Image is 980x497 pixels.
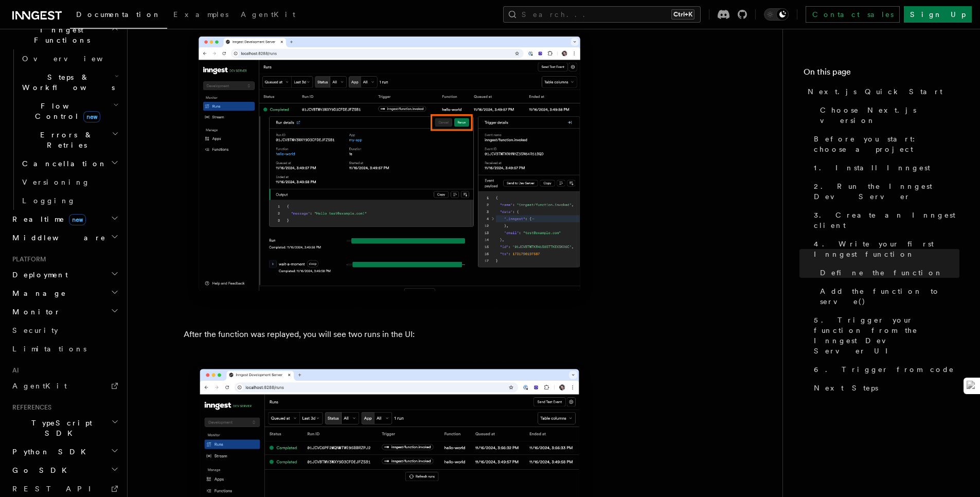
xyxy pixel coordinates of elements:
[804,82,959,101] a: Next.js Quick Start
[8,321,121,340] a: Security
[671,9,694,20] kbd: Ctrl+K
[810,235,959,263] a: 4. Write your first Inngest function
[810,360,959,379] a: 6. Trigger from code
[814,181,959,202] span: 2. Run the Inngest Dev Server
[12,485,100,493] span: REST API
[184,327,595,342] p: After the function was replayed, you will see two runs in the UI:
[8,270,68,280] span: Deployment
[8,414,121,442] button: TypeScript SDK
[8,288,66,298] span: Manage
[184,26,595,311] img: Run details expanded with rerun and cancel buttons highlighted
[18,72,115,93] span: Steps & Workflows
[810,379,959,397] a: Next Steps
[12,326,58,334] span: Security
[69,214,86,225] span: new
[810,177,959,206] a: 2. Run the Inngest Dev Server
[167,3,235,28] a: Examples
[18,101,113,121] span: Flow Control
[8,49,121,210] div: Inngest Functions
[764,8,789,21] button: Toggle dark mode
[18,68,121,97] button: Steps & Workflows
[8,255,46,263] span: Platform
[8,340,121,358] a: Limitations
[70,3,167,29] a: Documentation
[814,163,930,173] span: 1. Install Inngest
[8,233,106,243] span: Middleware
[76,10,161,19] span: Documentation
[820,268,943,278] span: Define the function
[18,154,121,173] button: Cancellation
[12,345,86,353] span: Limitations
[173,10,228,19] span: Examples
[814,134,959,154] span: Before you start: choose a project
[810,206,959,235] a: 3. Create an Inngest client
[18,130,112,150] span: Errors & Retries
[816,263,959,282] a: Define the function
[8,210,121,228] button: Realtimenew
[814,364,954,375] span: 6. Trigger from code
[804,66,959,82] h4: On this page
[820,105,959,126] span: Choose Next.js version
[18,49,121,68] a: Overview
[503,6,701,23] button: Search...Ctrl+K
[18,158,107,169] span: Cancellation
[8,284,121,303] button: Manage
[810,130,959,158] a: Before you start: choose a project
[8,21,121,49] button: Inngest Functions
[18,173,121,191] a: Versioning
[8,307,61,317] span: Monitor
[814,239,959,259] span: 4. Write your first Inngest function
[8,403,51,412] span: References
[22,55,128,63] span: Overview
[83,111,100,122] span: new
[8,461,121,480] button: Go SDK
[235,3,301,28] a: AgentKit
[8,465,73,475] span: Go SDK
[8,214,86,224] span: Realtime
[814,383,878,393] span: Next Steps
[18,191,121,210] a: Logging
[904,6,972,23] a: Sign Up
[12,382,67,390] span: AgentKit
[8,265,121,284] button: Deployment
[241,10,295,19] span: AgentKit
[810,311,959,360] a: 5. Trigger your function from the Inngest Dev Server UI
[18,126,121,154] button: Errors & Retries
[8,366,19,375] span: AI
[814,315,959,356] span: 5. Trigger your function from the Inngest Dev Server UI
[18,97,121,126] button: Flow Controlnew
[816,101,959,130] a: Choose Next.js version
[816,282,959,311] a: Add the function to serve()
[8,447,92,457] span: Python SDK
[808,86,942,97] span: Next.js Quick Start
[8,228,121,247] button: Middleware
[810,158,959,177] a: 1. Install Inngest
[22,178,90,186] span: Versioning
[8,303,121,321] button: Monitor
[820,286,959,307] span: Add the function to serve()
[814,210,959,230] span: 3. Create an Inngest client
[806,6,900,23] a: Contact sales
[22,197,76,205] span: Logging
[8,418,111,438] span: TypeScript SDK
[8,377,121,395] a: AgentKit
[8,25,111,45] span: Inngest Functions
[8,442,121,461] button: Python SDK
